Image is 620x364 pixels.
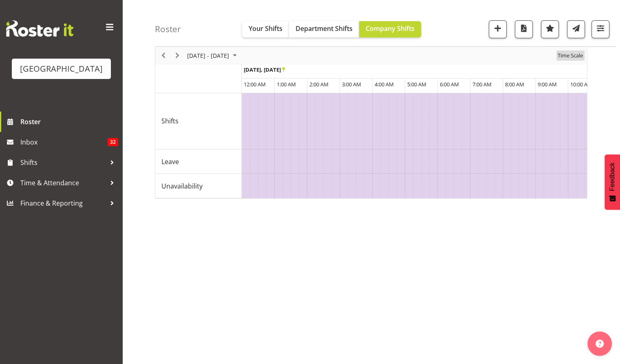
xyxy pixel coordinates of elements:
[157,47,170,64] div: Previous
[515,20,533,38] button: Download a PDF of the roster according to the set date range.
[155,24,181,34] h4: Roster
[407,81,426,88] span: 5:00 AM
[20,63,103,75] div: [GEOGRAPHIC_DATA]
[359,21,421,37] button: Company Shifts
[161,157,179,167] span: Leave
[244,66,285,73] span: [DATE], [DATE]
[489,20,507,38] button: Add a new shift
[158,50,169,61] button: Previous
[570,81,592,88] span: 10:00 AM
[375,81,394,88] span: 4:00 AM
[556,50,585,61] button: Time Scale
[591,20,609,38] button: Filter Shifts
[186,50,240,61] button: September 22 - 28, 2025
[108,138,118,146] span: 32
[605,154,620,210] button: Feedback - Show survey
[20,177,106,189] span: Time & Attendance
[20,136,108,148] span: Inbox
[557,50,584,61] span: Time Scale
[289,21,359,37] button: Department Shifts
[20,156,106,169] span: Shifts
[472,81,492,88] span: 7:00 AM
[161,181,203,191] span: Unavailability
[296,24,353,33] span: Department Shifts
[155,93,242,149] td: Shifts resource
[567,20,585,38] button: Send a list of all shifts for the selected filtered period to all rostered employees.
[309,81,329,88] span: 2:00 AM
[20,116,118,128] span: Roster
[161,116,179,126] span: Shifts
[155,174,242,198] td: Unavailability resource
[155,45,587,199] div: Timeline Week of September 22, 2025
[155,149,242,174] td: Leave resource
[20,197,106,209] span: Finance & Reporting
[249,24,282,33] span: Your Shifts
[170,47,184,64] div: Next
[596,340,604,348] img: help-xxl-2.png
[6,20,73,37] img: Rosterit website logo
[609,162,616,191] span: Feedback
[366,24,415,33] span: Company Shifts
[440,81,459,88] span: 6:00 AM
[242,21,289,37] button: Your Shifts
[538,81,557,88] span: 9:00 AM
[186,50,230,61] span: [DATE] - [DATE]
[244,81,266,88] span: 12:00 AM
[172,50,183,61] button: Next
[541,20,559,38] button: Highlight an important date within the roster.
[277,81,296,88] span: 1:00 AM
[505,81,524,88] span: 8:00 AM
[342,81,361,88] span: 3:00 AM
